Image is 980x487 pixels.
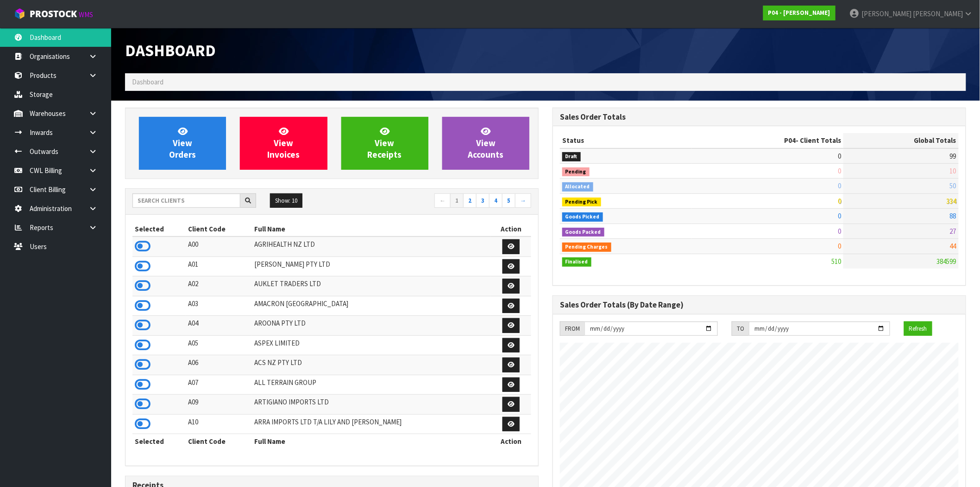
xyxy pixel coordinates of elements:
th: Full Name [252,222,491,237]
span: Goods Packed [562,228,604,237]
th: Action [491,434,531,449]
span: P04 [784,136,796,145]
th: Global Totals [843,133,959,148]
th: Selected [132,222,186,237]
img: cube-alt.png [14,8,25,19]
th: Client Code [186,222,252,237]
td: AMACRON [GEOGRAPHIC_DATA] [252,296,491,316]
a: ← [434,193,451,208]
span: 27 [950,227,956,236]
td: A10 [186,414,252,434]
td: ASPEX LIMITED [252,335,491,355]
a: ViewOrders [139,117,226,170]
a: ViewAccounts [442,117,529,170]
div: FROM [560,321,584,336]
td: ARTIGIANO IMPORTS LTD [252,395,491,415]
td: A09 [186,395,252,415]
span: 10 [950,167,956,175]
span: 510 [831,257,841,266]
span: Allocated [562,182,593,192]
td: ARRA IMPORTS LTD T/A LILY AND [PERSON_NAME] [252,414,491,434]
button: Refresh [904,321,932,336]
span: Goods Picked [562,212,603,222]
a: 2 [463,193,477,208]
span: 0 [838,197,841,205]
a: 1 [450,193,464,208]
td: A06 [186,355,252,375]
span: 88 [950,211,956,220]
span: 99 [950,152,956,160]
span: Dashboard [132,77,163,86]
span: Pending Pick [562,198,601,207]
div: TO [732,321,749,336]
span: View Invoices [267,126,300,160]
td: ALL TERRAIN GROUP [252,375,491,395]
span: 0 [838,167,841,175]
span: [PERSON_NAME] [913,9,963,18]
td: [PERSON_NAME] PTY LTD [252,256,491,276]
input: Search clients [132,193,240,208]
span: 384599 [937,257,956,266]
span: [PERSON_NAME] [861,9,911,18]
td: AROONA PTY LTD [252,316,491,336]
a: ViewInvoices [240,117,327,170]
a: 5 [502,193,515,208]
span: Dashboard [125,40,216,60]
span: 0 [838,152,841,160]
nav: Page navigation [339,193,531,210]
th: Client Code [186,434,252,449]
td: AGRIHEALTH NZ LTD [252,237,491,256]
span: Finalised [562,257,591,267]
td: A00 [186,237,252,256]
span: View Orders [169,126,196,160]
span: Pending Charges [562,243,611,252]
span: 50 [950,181,956,190]
h3: Sales Order Totals [560,113,959,122]
td: A07 [186,375,252,395]
a: → [515,193,531,208]
td: A03 [186,296,252,316]
span: Draft [562,152,581,161]
button: Show: 10 [270,193,302,208]
span: 0 [838,242,841,250]
h3: Sales Order Totals (By Date Range) [560,301,959,309]
th: Status [560,133,692,148]
a: ViewReceipts [341,117,428,170]
span: Pending [562,167,590,177]
span: 44 [950,242,956,250]
a: 4 [489,193,503,208]
th: Action [491,222,531,237]
th: - Client Totals [692,133,844,148]
span: ProStock [30,8,77,20]
span: 334 [947,197,956,205]
span: 0 [838,227,841,236]
td: A01 [186,256,252,276]
td: A05 [186,335,252,355]
span: View Accounts [468,126,503,160]
span: 0 [838,211,841,220]
span: View Receipts [368,126,402,160]
span: 0 [838,181,841,190]
td: A04 [186,316,252,336]
a: 3 [476,193,490,208]
strong: P04 - [PERSON_NAME] [768,9,830,17]
th: Full Name [252,434,491,449]
td: ACS NZ PTY LTD [252,355,491,375]
td: AUKLET TRADERS LTD [252,276,491,296]
td: A02 [186,276,252,296]
a: P04 - [PERSON_NAME] [763,6,836,20]
small: WMS [79,10,93,19]
th: Selected [132,434,186,449]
